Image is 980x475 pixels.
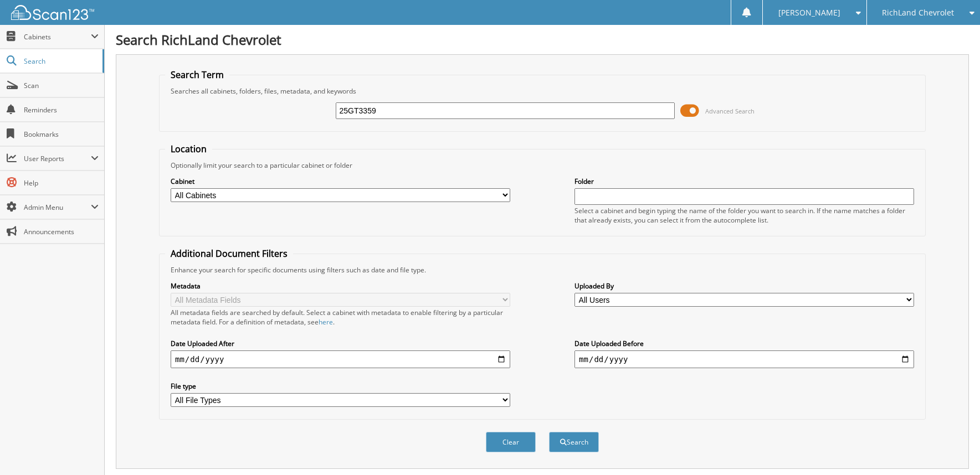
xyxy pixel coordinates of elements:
button: Clear [486,432,536,452]
span: Advanced Search [705,107,755,115]
span: Announcements [24,227,99,236]
img: scan123-logo-white.svg [11,5,94,20]
span: RichLand Chevrolet [882,9,954,16]
input: end [574,350,914,368]
legend: Search Term [165,69,229,81]
a: here [319,317,333,327]
span: User Reports [24,154,91,163]
div: All metadata fields are searched by default. Select a cabinet with metadata to enable filtering b... [171,308,510,327]
label: Cabinet [171,177,510,186]
button: Search [549,432,599,452]
span: Reminders [24,105,99,115]
span: Scan [24,81,99,90]
div: Optionally limit your search to a particular cabinet or folder [165,161,920,170]
legend: Additional Document Filters [165,247,293,260]
label: Folder [574,177,914,186]
h1: Search RichLand Chevrolet [116,30,969,49]
legend: Location [165,143,212,155]
label: File type [171,381,510,391]
label: Uploaded By [574,281,914,291]
span: Bookmarks [24,130,99,139]
input: start [171,350,510,368]
label: Metadata [171,281,510,291]
div: Select a cabinet and begin typing the name of the folder you want to search in. If the name match... [574,206,914,225]
span: Help [24,178,99,188]
span: Cabinets [24,32,91,42]
label: Date Uploaded Before [574,339,914,348]
div: Enhance your search for specific documents using filters such as date and file type. [165,265,920,275]
span: [PERSON_NAME] [778,9,840,16]
div: Searches all cabinets, folders, files, metadata, and keywords [165,86,920,96]
span: Admin Menu [24,203,91,212]
span: Search [24,56,97,66]
label: Date Uploaded After [171,339,510,348]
